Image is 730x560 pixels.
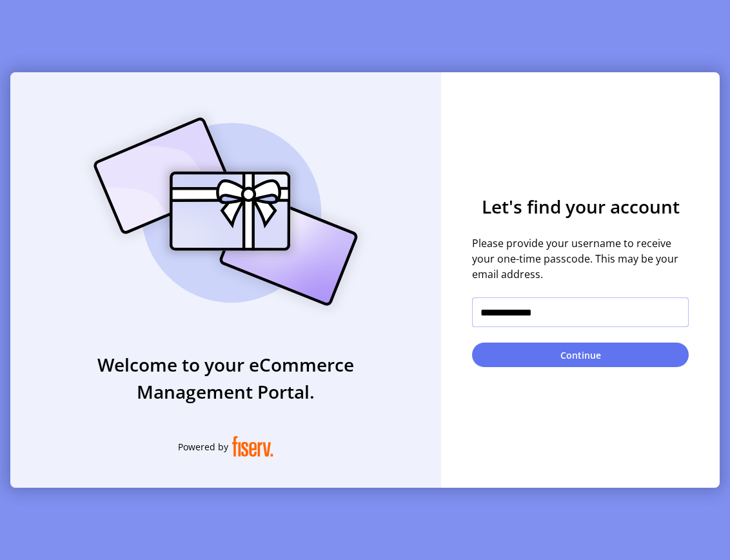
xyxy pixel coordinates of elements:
button: Continue [472,343,689,367]
span: Please provide your username to receive your one-time passcode. This may be your email address. [472,235,689,282]
img: card_Illustration.svg [74,103,377,320]
h3: Let's find your account [472,193,689,220]
h3: Welcome to your eCommerce Management Portal. [10,351,441,405]
span: Powered by [178,440,228,454]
